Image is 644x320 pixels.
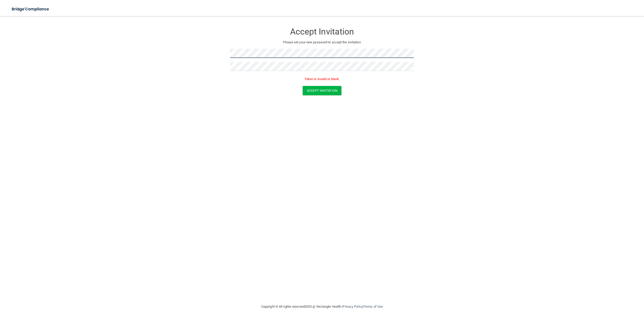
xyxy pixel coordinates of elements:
a: Terms of Use [364,305,383,308]
button: Accept Invitation [303,86,341,95]
div: Copyright © All rights reserved 2025 @ Rectangle Health | | [230,299,414,315]
h3: Accept Invitation [230,27,414,36]
p: Token is invalid or blank. [230,76,414,82]
img: bridge_compliance_login_screen.278c3ca4.svg [8,4,54,14]
p: Please set your new password to accept the invitation [234,39,410,45]
a: Privacy Policy [343,305,363,308]
iframe: Drift Widget Chat Controller [557,284,638,304]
